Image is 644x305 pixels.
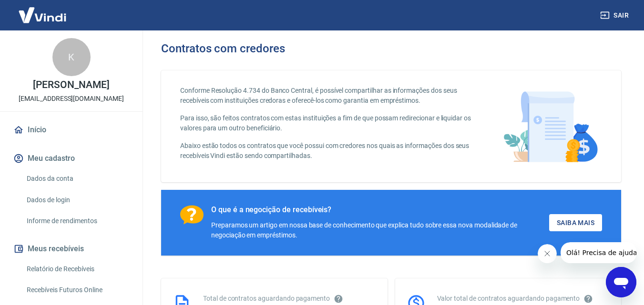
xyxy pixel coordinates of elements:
p: Abaixo estão todos os contratos que você possui com credores nos quais as informações dos seus re... [180,141,476,161]
div: K [52,38,91,76]
p: Para isso, são feitos contratos com estas instituições a fim de que possam redirecionar e liquida... [180,113,476,133]
iframe: Fechar mensagem [538,244,557,263]
a: Dados de login [23,190,131,210]
span: Olá! Precisa de ajuda? [6,7,80,14]
a: Informe de rendimentos [23,211,131,231]
img: Ícone com um ponto de interrogação. [180,205,204,225]
button: Meus recebíveis [11,238,131,259]
div: Valor total de contratos aguardando pagamento [437,294,610,304]
a: Dados da conta [23,169,131,188]
button: Meu cadastro [11,148,131,169]
img: main-image.9f1869c469d712ad33ce.png [499,86,602,167]
iframe: Botão para abrir a janela de mensagens [606,267,636,297]
a: Relatório de Recebíveis [23,259,131,279]
div: Total de contratos aguardando pagamento [203,294,376,304]
svg: O valor comprometido não se refere a pagamentos pendentes na Vindi e sim como garantia a outras i... [583,294,593,304]
svg: Esses contratos não se referem à Vindi, mas sim a outras instituições. [334,294,343,304]
button: Sair [598,7,633,24]
p: [PERSON_NAME] [33,80,109,90]
p: [EMAIL_ADDRESS][DOMAIN_NAME] [19,94,124,104]
p: Conforme Resolução 4.734 do Banco Central, é possível compartilhar as informações dos seus recebí... [180,86,476,106]
img: Vindi [11,0,73,30]
div: Preparamos um artigo em nossa base de conhecimento que explica tudo sobre essa nova modalidade de... [211,220,549,240]
h3: Contratos com credores [161,42,285,55]
div: O que é a negocição de recebíveis? [211,205,549,215]
iframe: Mensagem da empresa [561,242,636,263]
a: Início [11,119,131,140]
a: Saiba Mais [549,214,602,232]
a: Recebíveis Futuros Online [23,280,131,300]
